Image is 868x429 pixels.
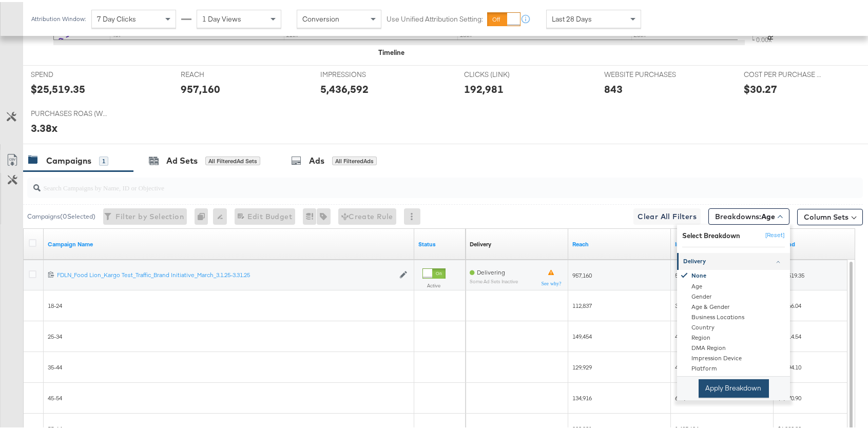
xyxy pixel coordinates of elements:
[31,80,85,94] div: $25,519.35
[766,26,775,38] text: ROI
[31,13,86,21] div: Attribution Window:
[320,80,369,94] div: 5,436,592
[320,68,397,77] span: IMPRESSIONS
[744,80,777,94] div: $30.27
[679,321,790,331] div: Country
[683,256,785,264] div: Delivery
[679,331,790,342] div: Region
[48,392,62,400] span: 45-54
[604,68,681,77] span: WEBSITE PURCHASES
[675,361,695,369] span: 402,697
[708,206,789,223] button: Breakdowns:Age
[675,269,699,277] span: 5,436,592
[778,269,850,277] span: $25,519.35
[464,80,504,94] div: 192,981
[332,154,377,164] div: All Filtered Ads
[679,290,790,301] div: Gender
[778,392,850,400] span: $2,570.90
[48,330,62,338] span: 25-34
[778,330,850,338] span: $2,114.54
[715,209,775,220] span: Breakdowns:
[679,268,790,280] div: None
[422,280,446,287] label: Active
[699,377,769,396] button: Apply Breakdown
[778,361,850,369] span: $1,494.10
[57,269,394,278] a: FDLN_Food Lion_Kargo Test_Traffic_Brand Initiative_March_3.1.25-3.31.25
[41,171,787,191] input: Search Campaigns by Name, ID or Objective
[195,206,213,223] div: 0
[677,251,790,268] a: Delivery
[778,300,850,307] span: $1,766.04
[679,362,790,373] div: Platform
[572,238,667,246] a: The number of people your ad was served to.
[181,80,220,94] div: 957,160
[679,311,790,321] div: Business Locations
[48,300,62,307] span: 18-24
[31,107,108,116] span: PURCHASES ROAS (WEBSITE EVENTS)
[679,301,790,311] div: Age & Gender
[99,154,108,164] div: 1
[205,154,260,164] div: All Filtered Ad Sets
[464,68,541,77] span: CLICKS (LINK)
[31,68,108,77] span: SPEND
[309,153,324,165] div: Ads
[31,119,57,133] div: 3.38x
[166,153,198,165] div: Ad Sets
[633,206,701,223] button: Clear All Filters
[27,210,95,219] div: Campaigns ( 0 Selected)
[679,352,790,362] div: Impression Device
[302,12,339,22] span: Conversion
[181,68,258,77] span: REACH
[761,210,775,219] b: Age
[679,280,790,290] div: Age
[604,80,623,94] div: 843
[572,269,592,277] span: 957,160
[418,238,461,246] a: Shows the current state of your Ad Campaign.
[46,153,91,165] div: Campaigns
[572,361,592,369] span: 129,929
[470,238,491,246] a: Reflects the ability of your Ad Campaign to achieve delivery based on ad states, schedule and bud...
[797,207,863,223] button: Column Sets
[202,12,241,22] span: 1 Day Views
[477,266,505,274] span: Delivering
[679,373,790,383] div: Platform & Device
[572,392,592,400] span: 134,916
[470,238,491,246] div: Delivery
[379,46,405,55] div: Timeline
[759,225,785,242] button: [Reset]
[744,68,821,77] span: COST PER PURCHASE (WEBSITE EVENTS)
[470,277,518,282] sub: Some Ad Sets Inactive
[572,330,592,338] span: 149,454
[48,361,62,369] span: 35-44
[682,229,740,239] div: Select Breakdown
[675,300,695,307] span: 346,708
[97,12,136,22] span: 7 Day Clicks
[572,300,592,307] span: 112,837
[552,12,592,22] span: Last 28 Days
[638,208,697,221] span: Clear All Filters
[48,238,410,246] a: Your campaign name.
[679,342,790,352] div: DMA Region
[675,392,695,400] span: 656,920
[387,12,483,22] label: Use Unified Attribution Setting:
[675,330,695,338] span: 441,188
[675,238,769,246] a: The number of times your ad was served. On mobile apps an ad is counted as served the first time ...
[57,269,394,277] div: FDLN_Food Lion_Kargo Test_Traffic_Brand Initiative_March_3.1.25-3.31.25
